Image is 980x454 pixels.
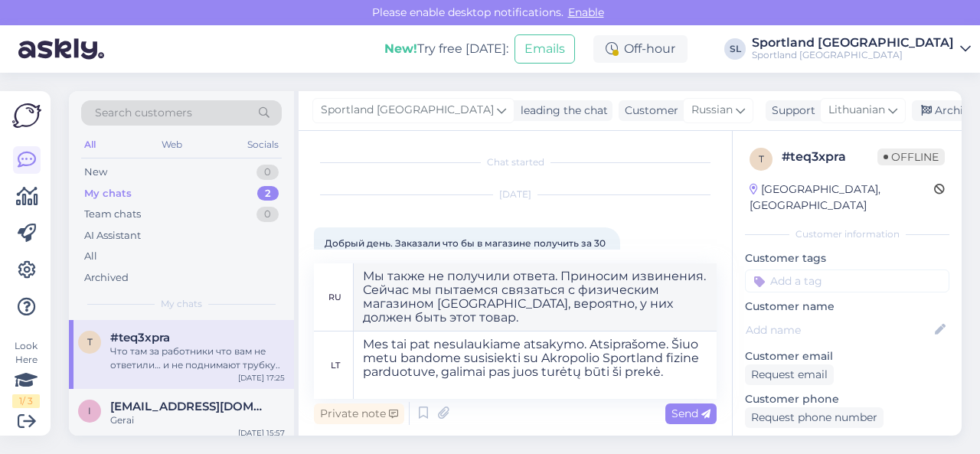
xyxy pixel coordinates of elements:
div: My chats [84,186,132,201]
span: t [87,336,93,348]
b: New! [384,41,417,56]
p: Customer name [745,299,949,315]
button: Emails [514,34,575,64]
p: Customer email [745,348,949,364]
textarea: Mes tai pat nesulaukiame atsakymo. Atsiprašome. Šiuo metu bandome susisiekti su Akropolio Sportla... [354,332,717,399]
div: Private note [314,403,404,424]
div: All [81,135,99,155]
div: Archived [84,270,129,286]
div: Что там за работники что вам не ответили… и не поднимают трубку.. [110,345,285,372]
div: [DATE] 15:57 [238,427,285,439]
p: Customer tags [745,250,949,266]
div: # teq3xpra [782,148,877,166]
div: Look Here [12,339,40,408]
div: [DATE] [314,188,717,201]
div: Request phone number [745,407,884,428]
div: Customer [619,103,678,119]
div: Chat started [314,155,717,169]
div: Web [158,135,185,155]
textarea: Мы также не получили ответа. Приносим извинения. Сейчас мы пытаемся связаться с физическим магази... [354,263,717,331]
div: Support [766,103,815,119]
span: Offline [877,149,945,165]
div: New [84,165,107,180]
div: 0 [256,165,279,180]
div: AI Assistant [84,228,141,243]
span: Enable [563,5,609,19]
div: Gerai [110,413,285,427]
a: Sportland [GEOGRAPHIC_DATA]Sportland [GEOGRAPHIC_DATA] [752,37,971,61]
span: t [759,153,764,165]
div: Socials [244,135,282,155]
p: Visited pages [745,434,949,450]
div: 1 / 3 [12,394,40,408]
div: lt [331,352,340,378]
input: Add a tag [745,269,949,292]
span: #teq3xpra [110,331,170,345]
span: Search customers [95,105,192,121]
div: Sportland [GEOGRAPHIC_DATA] [752,49,954,61]
span: My chats [161,297,202,311]
div: Customer information [745,227,949,241]
span: Добрый день. Заказали что бы в магазине получить за 30 минут но уже прошло больше чем 3 часа [325,237,608,263]
div: SL [724,38,746,60]
div: Try free [DATE]: [384,40,508,58]
span: i [88,405,91,416]
span: Sportland [GEOGRAPHIC_DATA] [321,102,494,119]
div: leading the chat [514,103,608,119]
div: [GEOGRAPHIC_DATA], [GEOGRAPHIC_DATA] [750,181,934,214]
div: Team chats [84,207,141,222]
div: 2 [257,186,279,201]
img: Askly Logo [12,103,41,128]
div: ru [328,284,341,310]
input: Add name [746,322,932,338]
div: Off-hour [593,35,688,63]
div: Request email [745,364,834,385]
span: Send [671,407,710,420]
div: Sportland [GEOGRAPHIC_DATA] [752,37,954,49]
span: Lithuanian [828,102,885,119]
div: 0 [256,207,279,222]
span: ignasjadagoniai@gmail.com [110,400,269,413]
span: Russian [691,102,733,119]
p: Customer phone [745,391,949,407]
div: All [84,249,97,264]
div: [DATE] 17:25 [238,372,285,384]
